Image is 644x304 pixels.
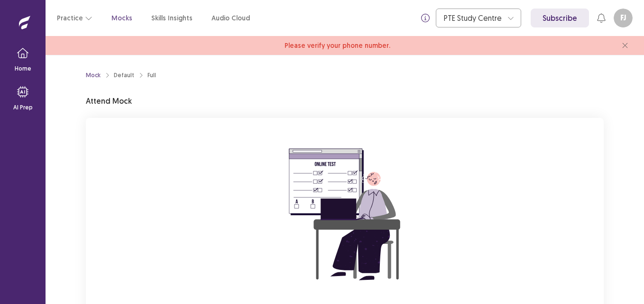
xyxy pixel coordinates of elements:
[259,129,430,300] img: attend-mock
[57,9,92,27] button: Practice
[86,71,156,80] nav: breadcrumb
[285,41,390,51] span: Please verify your phone number.
[417,9,434,27] button: info
[13,103,33,112] p: AI Prep
[212,13,250,23] a: Audio Cloud
[151,13,193,23] a: Skills Insights
[15,64,31,73] p: Home
[111,13,132,23] a: Mocks
[617,38,633,53] button: close
[614,9,633,27] button: FJ
[114,71,134,80] div: Default
[147,71,156,80] div: Full
[531,9,589,27] a: Subscribe
[86,95,132,107] p: Attend Mock
[444,9,503,27] div: PTE Study Centre
[86,71,101,80] a: Mock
